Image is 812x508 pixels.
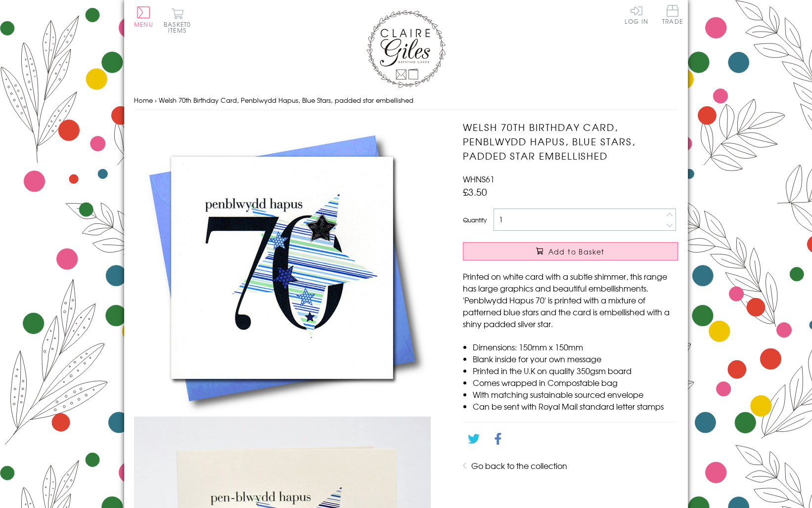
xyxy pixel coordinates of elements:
li: Comes wrapped in Compostable bag [473,377,678,388]
img: Welsh 70th Birthday Card, Penblwydd Hapus, Blue Stars, padded star embellished [134,120,431,417]
span: WHNS61 [463,173,495,185]
button: Menu [134,6,153,27]
button: Basket0 items [164,8,191,33]
a: Home [134,95,153,105]
h1: Welsh 70th Birthday Card, Penblwydd Hapus, Blue Stars, padded star embellished [463,120,678,163]
p: Printed on white card with a subtle shimmer, this range has large graphics and beautiful embellis... [463,270,678,330]
button: Add to Basket [463,242,678,260]
li: Dimensions: 150mm x 150mm [473,341,678,353]
li: Can be sent with Royal Mail standard letter stamps [473,400,678,412]
span: Menu [134,20,153,29]
label: Quantity [463,215,487,224]
img: Claire Giles Greetings Cards [366,10,446,88]
span: Welsh 70th Birthday Card, Penblwydd Hapus, Blue Stars, padded star embellished [159,95,413,105]
span: Add to Basket [548,247,605,256]
a: Log In [625,5,648,24]
span: 0 items [168,20,191,35]
a: Go back to the collection [471,460,567,471]
span: Trade [662,5,683,24]
span: £3.50 [463,185,487,199]
li: Printed in the U.K on quality 350gsm board [473,365,678,377]
nav: breadcrumbs [134,90,678,111]
li: With matching sustainable sourced envelope [473,388,678,400]
li: Blank inside for your own message [473,353,678,365]
span: › [155,95,157,105]
a: Trade [662,5,683,26]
